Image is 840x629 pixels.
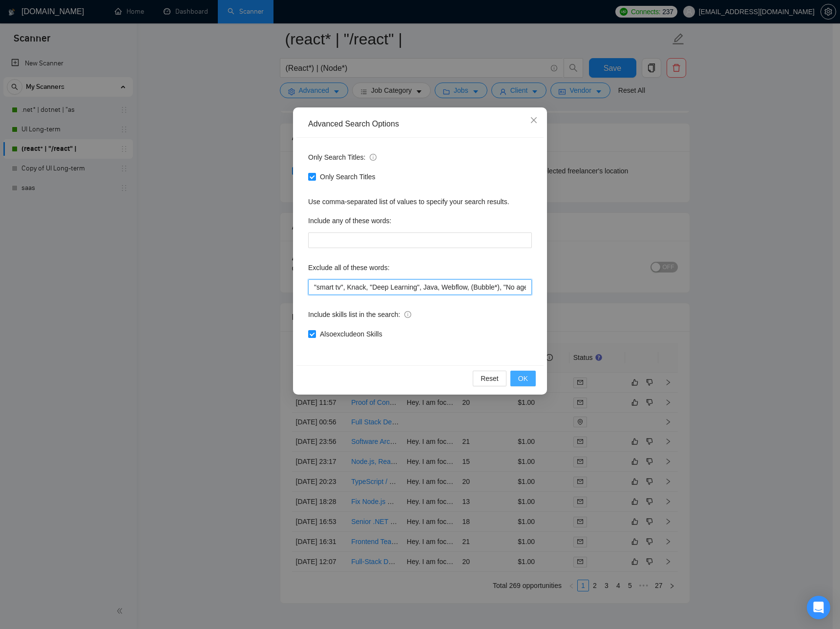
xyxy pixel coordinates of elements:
[530,116,538,124] span: close
[510,371,536,386] button: OK
[308,309,411,320] span: Include skills list in the search:
[370,154,377,161] span: info-circle
[308,119,532,129] div: Advanced Search Options
[404,311,411,318] span: info-circle
[473,371,506,386] button: Reset
[807,596,830,619] div: Open Intercom Messenger
[308,196,532,207] div: Use comma-separated list of values to specify your search results.
[316,329,386,339] span: Also exclude on Skills
[308,152,377,163] span: Only Search Titles:
[308,213,391,229] label: Include any of these words:
[518,373,528,384] span: OK
[316,171,379,182] span: Only Search Titles
[308,260,390,275] label: Exclude all of these words:
[521,107,547,134] button: Close
[481,373,499,384] span: Reset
